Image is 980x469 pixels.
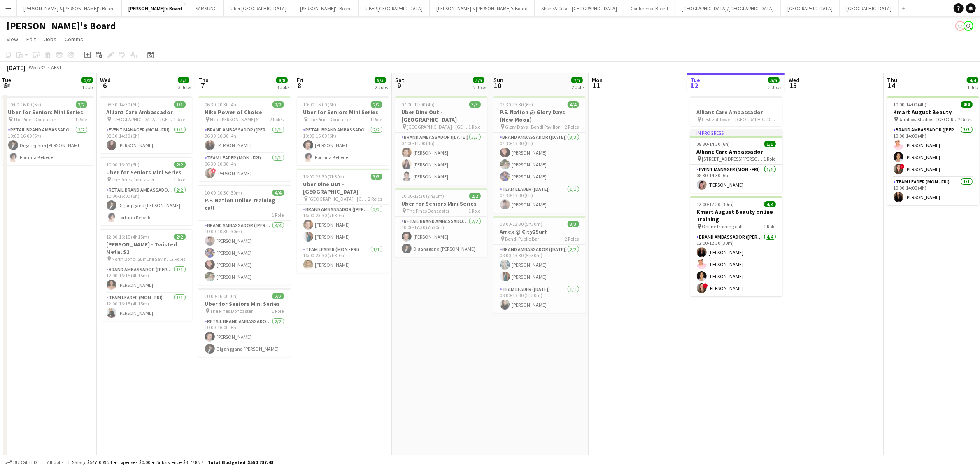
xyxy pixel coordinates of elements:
[7,63,26,72] div: [DATE]
[224,0,293,16] button: Uber [GEOGRAPHIC_DATA]
[61,34,86,45] a: Comms
[27,64,48,70] span: Week 32
[45,459,65,465] span: All jobs
[4,458,38,467] button: Budgeted
[207,459,273,465] span: Total Budgeted $550 787.48
[840,0,899,16] button: [GEOGRAPHIC_DATA]
[675,0,781,16] button: [GEOGRAPHIC_DATA]/[GEOGRAPHIC_DATA]
[964,21,973,31] app-user-avatar: Andy Husen
[13,460,37,465] span: Budgeted
[535,0,624,16] button: Share A Coke - [GEOGRAPHIC_DATA]
[624,0,675,16] button: Conference Board
[7,20,116,32] h1: [PERSON_NAME]'s Board
[293,0,359,16] button: [PERSON_NAME]'s Board
[23,34,39,45] a: Edit
[26,35,36,43] span: Edit
[955,21,965,31] app-user-avatar: Tennille Moore
[781,0,840,16] button: [GEOGRAPHIC_DATA]
[7,35,18,43] span: View
[3,34,21,45] a: View
[17,0,122,16] button: [PERSON_NAME] & [PERSON_NAME]'s Board
[359,0,430,16] button: UBER [GEOGRAPHIC_DATA]
[51,64,62,70] div: AEST
[65,35,83,43] span: Comms
[189,0,224,16] button: SAMSUNG
[72,459,273,465] div: Salary $547 009.21 + Expenses $0.00 + Subsistence $3 778.27 =
[41,34,60,45] a: Jobs
[122,0,189,16] button: [PERSON_NAME]'s Board
[430,0,535,16] button: [PERSON_NAME] & [PERSON_NAME]'s Board
[44,35,56,43] span: Jobs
